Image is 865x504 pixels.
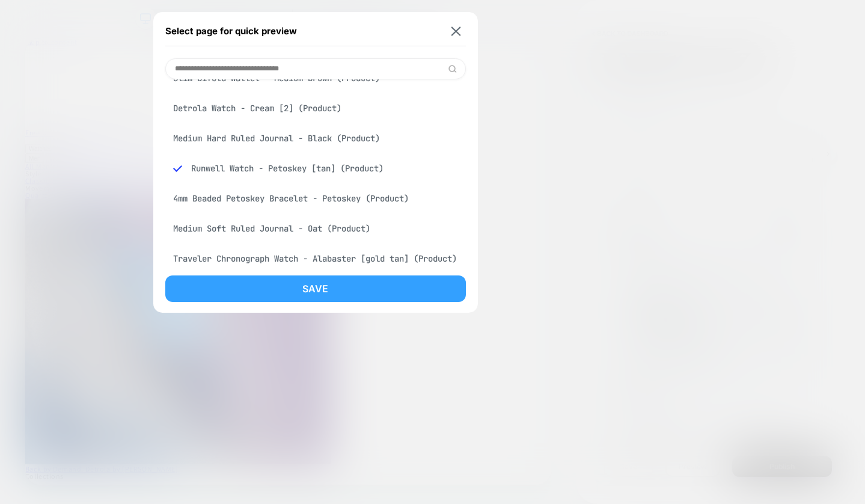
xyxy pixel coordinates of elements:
span: Select page for quick preview [165,25,297,37]
div: Runwell Watch - Petoskey [tan] (Product) [165,157,466,180]
a: Dive Watches [142,183,203,196]
div: Traveler Chronograph Watch - Alabaster [gold tan] (Product) [165,247,466,270]
div: Medium Hard Ruled Journal - Black (Product) [165,127,466,150]
div: Medium Soft Ruled Journal - Oat (Product) [165,217,466,240]
a: Automatic Watches [73,203,160,215]
button: Save [165,275,466,302]
a: Chronograph Watches [205,183,305,196]
img: blue checkmark [173,164,182,173]
a: Leather Strap Watches [308,183,410,196]
a: New Arrivals [84,164,140,177]
a: Manual Watches [164,203,237,215]
a: Sport Watches [75,183,139,196]
img: edit [448,64,457,73]
a: Shop All [67,153,105,165]
div: 4mm Beaded Petoskey Bracelet - Petoskey (Product) [165,187,466,210]
button: Women [28,153,65,166]
div: Detrola Watch - Cream [2] (Product) [165,97,466,120]
img: close [451,26,460,35]
a: Engravable [197,164,248,177]
a: Best Sellers [142,164,195,177]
